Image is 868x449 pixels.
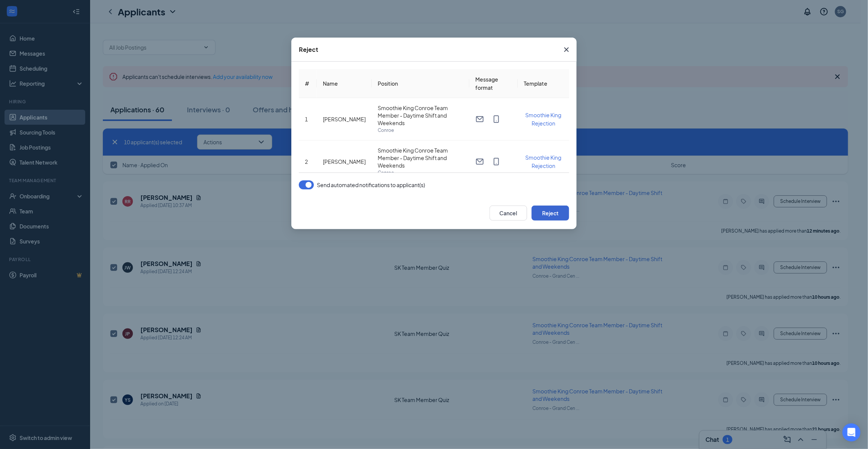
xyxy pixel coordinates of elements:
[372,69,469,98] th: Position
[299,69,317,98] th: #
[532,206,569,221] button: Reject
[317,69,372,98] th: Name
[378,127,463,134] span: Conroe
[562,45,571,54] svg: Cross
[305,116,308,122] span: 1
[524,153,563,170] button: Smoothie King Rejection
[524,111,563,127] button: Smoothie King Rejection
[518,69,569,98] th: Template
[317,141,372,183] td: [PERSON_NAME]
[475,115,484,124] svg: Email
[490,206,527,221] button: Cancel
[492,115,501,124] svg: MobileSms
[492,157,501,166] svg: MobileSms
[305,158,308,165] span: 2
[842,423,860,441] div: Open Intercom Messenger
[317,180,425,189] span: Send automated notifications to applicant(s)
[378,147,463,169] span: Smoothie King Conroe Team Member - Daytime Shift and Weekends
[378,169,463,177] span: Conroe
[526,112,562,127] span: Smoothie King Rejection
[475,157,484,166] svg: Email
[299,45,318,54] div: Reject
[469,69,518,98] th: Message format
[526,154,562,169] span: Smoothie King Rejection
[556,38,577,62] button: Close
[378,104,463,127] span: Smoothie King Conroe Team Member - Daytime Shift and Weekends
[317,98,372,141] td: [PERSON_NAME]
